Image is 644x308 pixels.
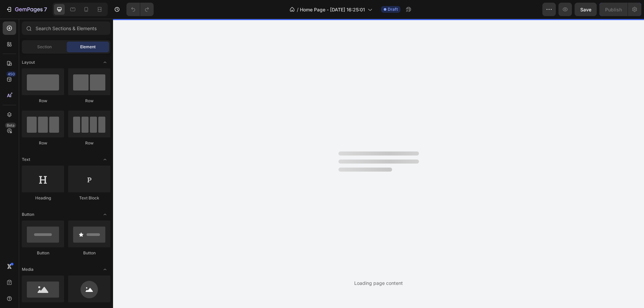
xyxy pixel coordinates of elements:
div: Row [22,140,64,146]
span: Media [22,266,34,272]
input: Search Sections & Elements [22,21,110,35]
span: Save [580,7,591,12]
div: Button [68,250,110,256]
span: Draft [388,6,398,12]
span: Toggle open [100,264,110,275]
div: Button [22,250,64,256]
div: Beta [5,123,16,128]
span: Button [22,211,34,218]
span: Home Page - [DATE] 16:25:01 [300,6,365,13]
div: Loading page content [354,280,403,287]
div: Publish [605,6,622,13]
button: 7 [3,3,50,16]
button: Save [575,3,597,16]
div: Heading [22,195,64,201]
p: 7 [44,5,47,13]
span: Section [37,44,52,50]
span: Layout [22,59,35,65]
span: Element [80,44,96,50]
div: 450 [6,71,16,77]
span: Toggle open [100,154,110,165]
div: Row [68,98,110,104]
div: Row [22,98,64,104]
div: Undo/Redo [126,3,154,16]
span: Toggle open [100,57,110,68]
div: Text Block [68,195,110,201]
div: Row [68,140,110,146]
span: Text [22,157,30,163]
span: Toggle open [100,209,110,220]
button: Publish [599,3,628,16]
span: / [297,6,299,13]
